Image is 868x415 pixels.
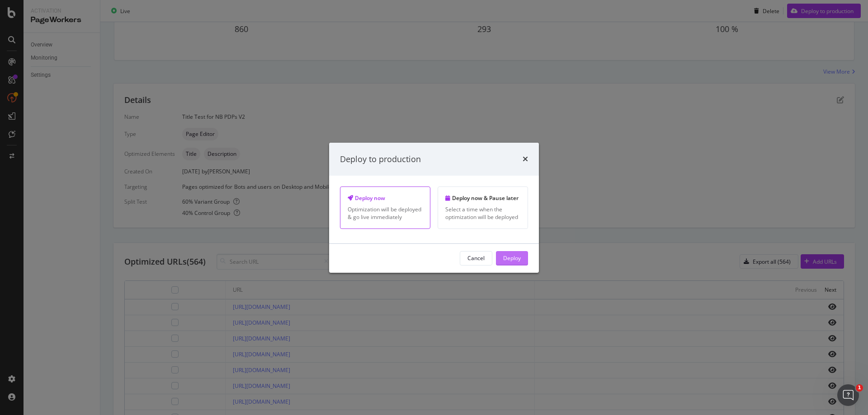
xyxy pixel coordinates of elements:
div: Deploy to production [340,153,421,165]
div: Optimization will be deployed & go live immediately [348,205,423,221]
span: 1 [856,384,863,392]
button: Cancel [460,251,492,266]
div: times [523,153,528,165]
div: modal [329,142,539,272]
div: Deploy now [348,194,423,202]
iframe: Intercom live chat [837,384,859,406]
div: Deploy now & Pause later [445,194,520,202]
div: Cancel [467,254,485,262]
button: Deploy [496,251,528,266]
div: Select a time when the optimization will be deployed [445,205,520,221]
div: Deploy [503,254,521,262]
